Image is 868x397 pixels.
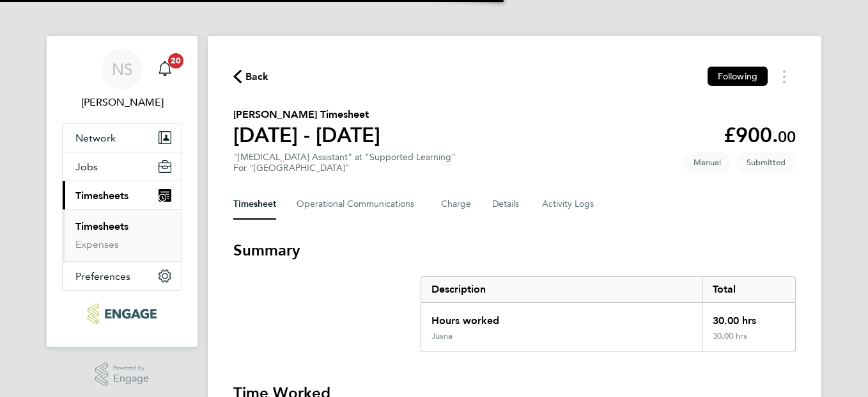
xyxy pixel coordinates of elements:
[718,70,757,82] span: Following
[773,67,796,86] button: Timesheets Menu
[233,189,276,220] button: Timesheet
[75,161,98,173] span: Jobs
[62,95,182,110] span: Natalie Strong
[441,189,472,220] button: Charge
[233,107,380,122] h2: [PERSON_NAME] Timesheet
[113,362,149,373] span: Powered by
[778,127,796,146] span: 00
[724,123,796,147] app-decimal: £900.
[75,220,128,232] a: Timesheets
[112,61,132,77] span: NS
[233,152,456,174] div: "[MEDICAL_DATA] Assistant" at "Supported Learning"
[47,36,198,347] nav: Main navigation
[75,190,128,202] span: Timesheets
[683,152,731,173] span: This timesheet was manually created.
[63,152,182,181] button: Jobs
[62,49,182,110] a: NS[PERSON_NAME]
[708,67,768,86] button: Following
[297,189,421,220] button: Operational Communications
[421,277,702,302] div: Description
[75,238,119,250] a: Expenses
[492,189,522,220] button: Details
[63,209,182,261] div: Timesheets
[113,373,149,384] span: Engage
[542,189,596,220] button: Activity Logs
[233,69,269,85] button: Back
[233,122,380,148] h1: [DATE] - [DATE]
[63,262,182,290] button: Preferences
[62,304,182,324] a: Go to home page
[702,331,795,352] div: 30.00 hrs
[233,163,456,174] div: For "[GEOGRAPHIC_DATA]"
[63,181,182,209] button: Timesheets
[421,276,796,352] div: Summary
[421,303,702,331] div: Hours worked
[736,152,796,173] span: This timesheet is Submitted.
[245,69,269,85] span: Back
[95,362,150,387] a: Powered byEngage
[168,53,183,69] span: 20
[431,331,453,341] div: Jusna
[152,49,178,90] a: 20
[63,124,182,152] button: Network
[88,304,156,324] img: ncclondon-logo-retina.png
[75,132,116,144] span: Network
[233,240,796,261] h3: Summary
[702,303,795,331] div: 30.00 hrs
[75,270,130,282] span: Preferences
[702,277,795,302] div: Total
